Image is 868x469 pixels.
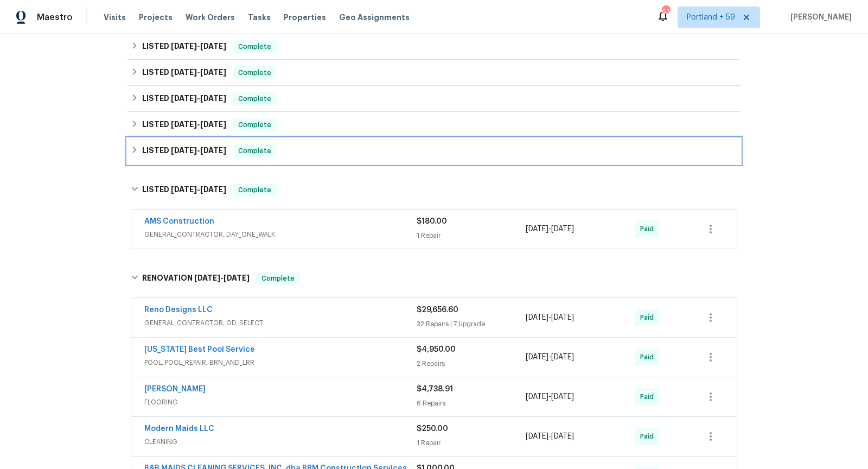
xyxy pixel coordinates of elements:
[284,12,326,23] span: Properties
[224,274,250,282] span: [DATE]
[234,119,276,130] span: Complete
[526,353,548,361] span: [DATE]
[194,274,220,282] span: [DATE]
[234,93,276,104] span: Complete
[417,319,526,329] div: 32 Repairs | 7 Upgrade
[127,34,741,60] div: LISTED [DATE]-[DATE]Complete
[526,431,574,442] span: -
[144,229,417,240] span: GENERAL_CONTRACTOR, DAY_ONE_WALK
[144,436,417,447] span: CLEANING
[417,398,526,409] div: 6 Repairs
[417,425,448,433] span: $250.00
[417,346,456,353] span: $4,950.00
[417,218,447,225] span: $180.00
[171,94,226,102] span: -
[144,346,255,353] a: [US_STATE] Best Pool Service
[194,274,250,282] span: -
[640,312,658,323] span: Paid
[417,306,458,314] span: $29,656.60
[551,225,574,233] span: [DATE]
[257,273,299,284] span: Complete
[526,352,574,363] span: -
[144,318,417,328] span: GENERAL_CONTRACTOR, OD_SELECT
[104,12,126,23] span: Visits
[142,118,226,131] h6: LISTED
[200,94,226,102] span: [DATE]
[200,68,226,76] span: [DATE]
[551,393,574,401] span: [DATE]
[526,433,548,440] span: [DATE]
[186,12,235,23] span: Work Orders
[127,173,741,207] div: LISTED [DATE]-[DATE]Complete
[248,14,271,21] span: Tasks
[144,425,214,433] a: Modern Maids LLC
[234,67,276,78] span: Complete
[640,352,658,363] span: Paid
[144,306,213,314] a: Reno Designs LLC
[640,391,658,402] span: Paid
[171,121,226,128] span: -
[640,224,658,234] span: Paid
[127,86,741,112] div: LISTED [DATE]-[DATE]Complete
[139,12,173,23] span: Projects
[551,353,574,361] span: [DATE]
[417,358,526,369] div: 2 Repairs
[171,186,197,193] span: [DATE]
[142,92,226,105] h6: LISTED
[37,12,73,23] span: Maestro
[142,40,226,53] h6: LISTED
[526,312,574,323] span: -
[171,42,226,50] span: -
[127,138,741,164] div: LISTED [DATE]-[DATE]Complete
[526,314,548,321] span: [DATE]
[144,357,417,368] span: POOL, POOL_REPAIR, BRN_AND_LRR
[171,147,197,154] span: [DATE]
[339,12,410,23] span: Geo Assignments
[526,224,574,234] span: -
[786,12,852,23] span: [PERSON_NAME]
[526,225,548,233] span: [DATE]
[127,60,741,86] div: LISTED [DATE]-[DATE]Complete
[200,42,226,50] span: [DATE]
[171,147,226,154] span: -
[127,112,741,138] div: LISTED [DATE]-[DATE]Complete
[127,261,741,296] div: RENOVATION [DATE]-[DATE]Complete
[144,385,206,393] a: [PERSON_NAME]
[234,185,276,195] span: Complete
[417,385,453,393] span: $4,738.91
[687,12,735,23] span: Portland + 59
[551,314,574,321] span: [DATE]
[171,186,226,193] span: -
[171,68,226,76] span: -
[662,7,669,17] div: 633
[640,431,658,442] span: Paid
[171,94,197,102] span: [DATE]
[144,397,417,408] span: FLOORING
[142,144,226,157] h6: LISTED
[417,230,526,241] div: 1 Repair
[526,393,548,401] span: [DATE]
[171,68,197,76] span: [DATE]
[200,186,226,193] span: [DATE]
[551,433,574,440] span: [DATE]
[144,218,214,225] a: AMS Construction
[142,272,250,285] h6: RENOVATION
[234,41,276,52] span: Complete
[171,121,197,128] span: [DATE]
[171,42,197,50] span: [DATE]
[142,183,226,197] h6: LISTED
[417,438,526,448] div: 1 Repair
[200,147,226,154] span: [DATE]
[526,391,574,402] span: -
[142,66,226,79] h6: LISTED
[200,121,226,128] span: [DATE]
[234,145,276,156] span: Complete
